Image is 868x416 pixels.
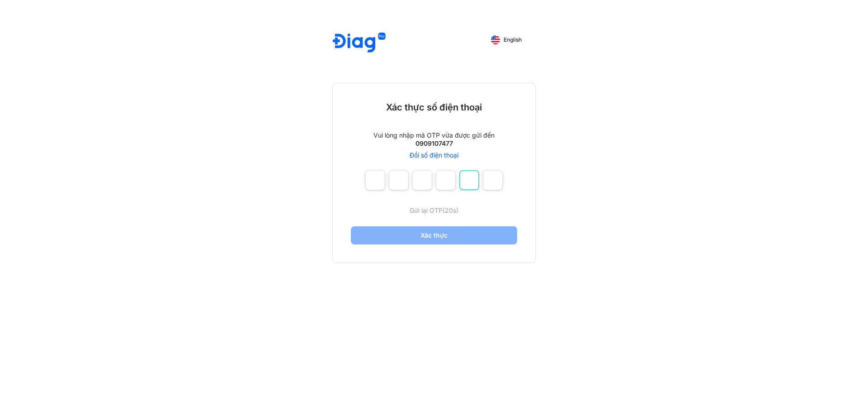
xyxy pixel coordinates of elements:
div: Vui lòng nhập mã OTP vừa được gửi đến [373,131,495,139]
div: 0909107477 [415,139,453,148]
img: English [491,35,500,44]
div: Xác thực số điện thoại [386,101,482,113]
a: Đổi số điện thoại [410,151,458,159]
img: logo [333,33,386,54]
button: English [485,33,528,47]
span: English [504,37,522,43]
button: Xác thực [351,226,517,244]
